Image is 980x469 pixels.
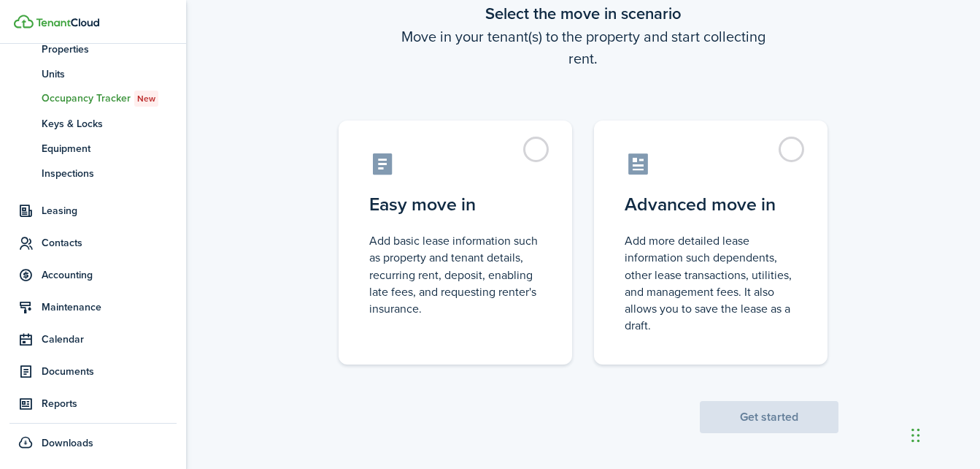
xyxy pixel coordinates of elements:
[42,91,177,107] span: Occupancy Tracker
[42,267,177,283] span: Accounting
[42,116,177,131] span: Keys & Locks
[42,66,177,82] span: Units
[14,15,34,28] img: TenantCloud
[42,300,177,315] span: Maintenance
[625,191,797,218] control-radio-card-title: Advanced move in
[42,141,177,156] span: Equipment
[137,92,155,105] span: New
[42,203,177,218] span: Leasing
[42,435,93,451] span: Downloads
[328,1,838,26] wizard-step-header-title: Select the move in scenario
[9,111,177,136] a: Keys & Locks
[42,332,177,347] span: Calendar
[328,26,838,69] wizard-step-header-description: Move in your tenant(s) to the property and start collecting rent.
[42,235,177,251] span: Contacts
[42,364,177,379] span: Documents
[369,191,541,218] control-radio-card-title: Easy move in
[9,161,177,186] a: Inspections
[42,42,177,57] span: Properties
[9,136,177,161] a: Equipment
[9,86,177,111] a: Occupancy TrackerNew
[625,232,797,334] control-radio-card-description: Add more detailed lease information such dependents, other lease transactions, utilities, and man...
[911,413,920,457] div: Drag
[9,389,177,418] a: Reports
[9,61,177,86] a: Units
[42,396,177,411] span: Reports
[9,37,177,61] a: Properties
[36,18,99,27] img: TenantCloud
[42,166,177,181] span: Inspections
[369,232,541,317] control-radio-card-description: Add basic lease information such as property and tenant details, recurring rent, deposit, enablin...
[907,399,980,469] iframe: Chat Widget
